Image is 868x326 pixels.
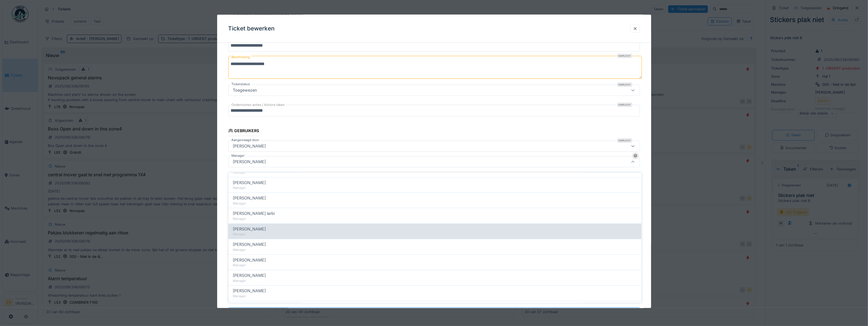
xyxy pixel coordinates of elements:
div: Manager [233,248,637,252]
label: Manager [231,153,246,158]
label: Aangevraagd door [231,138,260,142]
span: [PERSON_NAME] larbi [233,211,275,217]
div: Manager [233,263,637,268]
div: Manager [233,279,637,283]
label: Ondernomen acties / Actions taken [231,103,286,107]
div: Verplicht [617,138,632,143]
span: [PERSON_NAME] [233,180,266,186]
span: [PERSON_NAME] [233,242,266,248]
span: [PERSON_NAME] [233,272,266,279]
div: Manager [233,170,637,175]
div: Verplicht [617,82,632,87]
div: Manager [233,294,637,299]
label: Beschrijving [231,54,251,61]
label: Ticketstatus [231,82,251,87]
h3: Ticket bewerken [228,25,275,32]
span: [PERSON_NAME] [233,257,266,263]
div: Verplicht [617,103,632,107]
div: Manager [233,186,637,191]
div: Manager [233,216,637,221]
div: [PERSON_NAME] [231,143,268,149]
span: [PERSON_NAME] [233,195,266,201]
div: Gebruikers [228,127,259,136]
div: Toegewezen [231,87,260,93]
span: [PERSON_NAME] [233,288,266,294]
div: Verplicht [617,54,632,58]
div: [PERSON_NAME] [231,159,268,165]
div: Manager [233,201,637,206]
span: [PERSON_NAME] [233,226,266,232]
div: Manager [233,232,637,237]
